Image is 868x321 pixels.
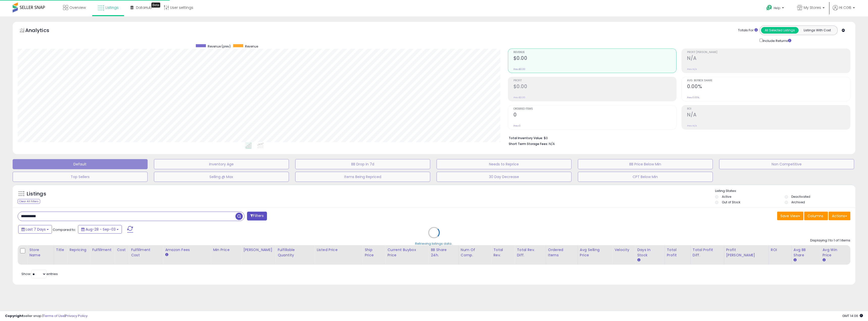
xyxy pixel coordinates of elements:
[687,96,699,99] small: Prev: 0.00%
[154,159,289,169] button: Inventory Age
[513,84,676,90] h2: $0.00
[69,5,86,10] span: Overview
[245,44,258,48] span: Revenue
[415,241,453,246] div: Retrieving listings data..
[13,172,148,182] button: Top Sellers
[774,6,780,10] span: Help
[513,55,676,62] h2: $0.00
[151,3,160,8] div: Tooltip anchor
[687,68,697,71] small: Prev: N/A
[513,96,525,99] small: Prev: $0.00
[833,5,855,16] a: Hi CGB
[839,5,851,10] span: Hi CGB
[513,112,676,119] h2: 0
[136,5,152,10] span: DataHub
[509,142,548,146] b: Short Term Storage Fees:
[687,79,850,82] span: Avg. Buybox Share
[513,124,521,127] small: Prev: 0
[762,1,789,16] a: Help
[513,51,676,54] span: Revenue
[295,172,430,182] button: Items Being Repriced
[437,159,572,169] button: Needs to Reprice
[687,51,850,54] span: Profit [PERSON_NAME]
[437,172,572,182] button: 30 Day Decrease
[798,27,836,34] button: Listings With Cost
[756,38,797,43] div: Include Returns
[295,159,430,169] button: BB Drop in 7d
[687,124,697,127] small: Prev: N/A
[25,27,59,35] h5: Analytics
[509,136,543,140] b: Total Inventory Value:
[738,28,758,33] div: Totals For
[549,141,555,146] span: N/A
[761,27,799,34] button: All Selected Listings
[804,5,821,10] span: My Stores
[513,68,525,71] small: Prev: $0.00
[208,44,231,48] span: Revenue (prev)
[509,135,847,141] li: $0
[105,5,119,10] span: Listings
[687,112,850,119] h2: N/A
[513,79,676,82] span: Profit
[154,172,289,182] button: Selling @ Max
[719,159,854,169] button: Non Competitive
[13,159,148,169] button: Default
[513,108,676,110] span: Ordered Items
[766,5,772,11] i: Get Help
[578,159,713,169] button: BB Price Below Min
[687,108,850,110] span: ROI
[687,55,850,62] h2: N/A
[578,172,713,182] button: CPT Below Min
[687,84,850,90] h2: 0.00%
